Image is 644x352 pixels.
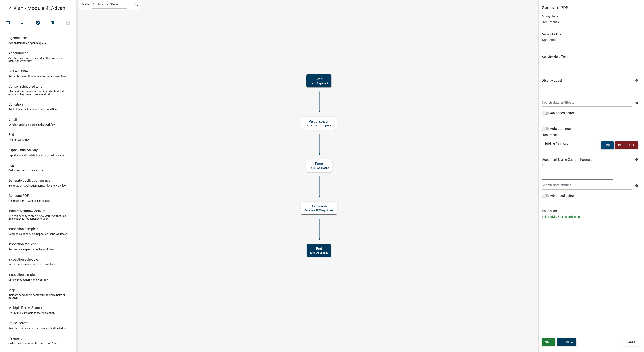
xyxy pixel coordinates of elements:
span: Applicant [322,124,333,127]
a: Kian - Module 4. Advanced PDF Creation [3,3,69,13]
p: Run a child workflow within the current workflow [8,75,66,78]
p: End - [310,251,328,254]
p: Simple inspection in the workflow [8,278,48,281]
p: End the workflow [8,138,29,141]
p: Add an item to an agenda queue [8,42,47,44]
p: This activity has no problems [542,215,641,219]
h6: Agenda item [8,36,27,40]
p: Schedule an inspection in the workflow [8,263,55,266]
h6: Validation [542,209,641,213]
button: Cancel [623,338,641,346]
h6: Display Label [542,79,632,83]
h6: Export Data Activity [8,148,38,152]
h6: Inspection simple [8,273,35,277]
p: Start - [310,82,328,85]
h6: Inspection request [8,242,36,246]
p: Use this activity to start a new workflow that this application is not dependent upon. [8,215,67,220]
i: search [134,2,139,8]
p: Generate an application number for the workflow [8,184,66,187]
i: info [635,102,638,104]
h5: Form [310,162,329,166]
label: Auto continue [542,126,571,131]
h6: Generate application number [8,179,51,183]
i: info [635,79,638,82]
input: Search data entities... [542,181,632,190]
p: Send an email with a calendar attachment as a step in the workflow [8,57,67,62]
h6: Cancel Scheduled Email [8,84,44,88]
h6: Multiple Parcel Search [8,306,42,310]
p: Collect required data via a form [8,169,45,172]
div: Workflow actions [0,19,76,29]
h6: Payment [8,336,22,340]
h5: Documents [304,204,334,208]
span: Applicant [317,167,329,169]
i: arrow_back [8,6,13,12]
i: compare_arrows [20,20,25,26]
button: Save [542,338,555,346]
h6: Initiate Workflow Activity [8,209,45,213]
p: Generate PDF - [304,209,334,212]
h6: End [8,133,14,137]
span: Save [545,340,552,344]
button: No problems [30,19,46,28]
h6: Email [8,118,17,122]
i: check_circle [35,20,40,26]
input: Search data entities... [542,98,632,107]
p: Export application data to a configured location [8,154,64,157]
label: Advanced editor [542,193,574,198]
p: Building Permit.pdf [544,141,580,146]
i: info [635,184,638,187]
h5: Start [310,77,328,81]
span: Applicant [316,251,328,254]
h6: Map [8,288,15,292]
p: Generate a PDF with collected data [8,199,50,202]
i: publish [50,20,55,26]
p: Collect a payment for the calculated fees [8,342,57,345]
button: search [133,2,140,8]
h6: Form [8,163,16,167]
p: Search for a parcel to populate application fields [8,327,66,330]
button: Delete File [615,141,638,149]
p: Route the workflow based on a condition [8,108,57,111]
h6: Inspection complete [8,227,38,231]
label: Advanced editor [542,111,574,116]
button: Publish [45,19,60,28]
button: Auto Layout [15,19,30,28]
i: info [635,158,638,161]
p: Link Multiple Parcels to the Application [8,311,55,314]
i: open_in_browser [5,20,10,26]
p: Send an email as a step in the workflow [8,123,56,126]
button: Edit [601,141,614,149]
h6: Call workflow [8,69,28,73]
span: Applicant [317,82,328,85]
h5: Generate PDF [542,5,641,10]
h5: End [310,247,328,251]
button: Save [60,19,76,28]
h6: Condition [8,102,23,106]
h6: Inspection schedule [8,257,38,261]
p: Form - [310,167,329,169]
i: save [66,20,71,26]
h6: Appointment [8,51,28,55]
h6: Generate PDF [8,194,29,198]
button: Test Workflow [0,19,15,28]
p: Request an inspection in the workflow [8,248,54,251]
span: Applicant [322,209,334,212]
h6: Document Name Custom Formula [542,158,632,162]
p: Complete a scheduled inspection in the workflow [8,233,67,235]
p: This activity cancels the configured scheduled emails if they haven't been sent yet. [8,90,67,96]
p: Parcel search - [305,124,333,127]
h6: Parcel search [8,321,28,325]
button: Preview [557,338,576,346]
h5: Parcel search [305,119,333,123]
h6: Document [542,133,641,137]
p: Indicate geographic context by adding a point or polygon. [8,294,67,299]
